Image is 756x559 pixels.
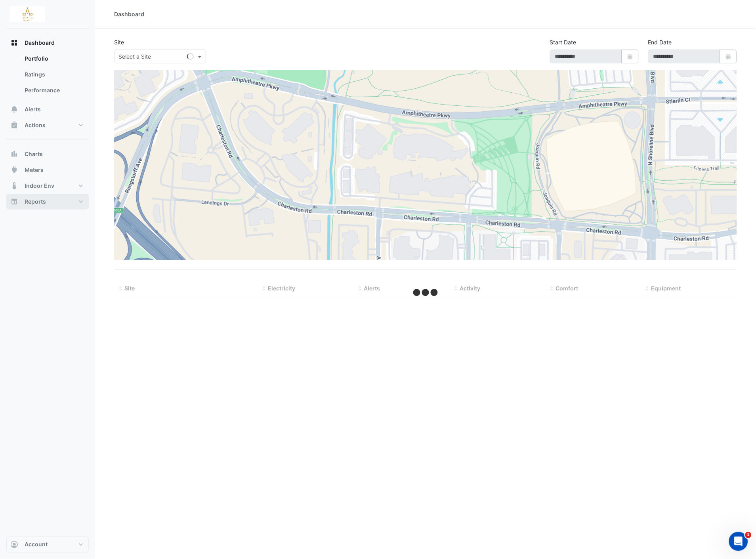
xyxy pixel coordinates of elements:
img: Company Logo [10,6,45,22]
iframe: Intercom live chat [729,532,748,551]
app-icon: Meters [10,166,18,174]
a: Portfolio [18,51,89,67]
button: Dashboard [6,35,89,51]
app-icon: Reports [10,198,18,206]
label: Site [114,38,124,46]
span: Reports [25,198,46,206]
span: Actions [25,121,46,129]
span: 1 [745,532,752,538]
div: Dashboard [114,10,144,18]
button: Meters [6,162,89,178]
span: Alerts [25,105,41,113]
app-icon: Actions [10,121,18,129]
button: Indoor Env [6,178,89,194]
span: Site [124,285,135,292]
a: Performance [18,82,89,98]
span: Activity [460,285,480,292]
span: Account [25,541,48,549]
span: Alerts [364,285,380,292]
span: Meters [25,166,44,174]
label: Start Date [550,38,577,46]
button: Reports [6,194,89,210]
button: Account [6,537,89,553]
button: Alerts [6,101,89,117]
app-icon: Alerts [10,105,18,113]
app-icon: Charts [10,150,18,158]
app-icon: Indoor Env [10,182,18,190]
span: Dashboard [25,39,55,47]
button: Charts [6,146,89,162]
span: Electricity [268,285,296,292]
div: Dashboard [6,51,89,101]
span: Charts [25,150,43,158]
span: Equipment [651,285,681,292]
span: Comfort [556,285,578,292]
button: Actions [6,117,89,133]
span: Indoor Env [25,182,54,190]
label: End Date [648,38,672,46]
app-icon: Dashboard [10,39,18,47]
a: Ratings [18,67,89,82]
